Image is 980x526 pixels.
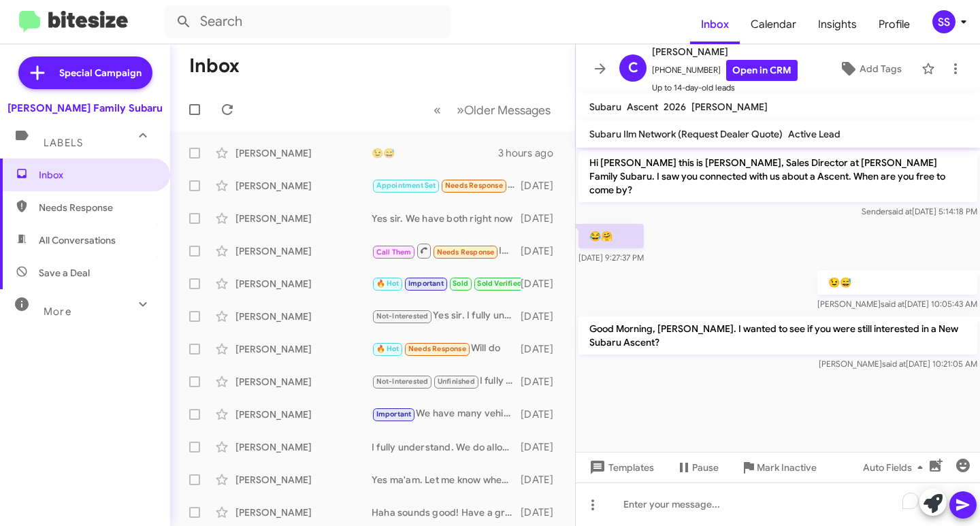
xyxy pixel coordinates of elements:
[44,137,83,149] span: Labels
[7,101,163,115] div: [PERSON_NAME] Family Subaru
[521,179,564,193] div: [DATE]
[498,146,564,160] div: 3 hours ago
[189,55,240,77] h1: Inbox
[372,242,521,259] div: Inbound Call
[235,179,372,193] div: [PERSON_NAME]
[39,168,154,182] span: Inbox
[235,244,372,258] div: [PERSON_NAME]
[757,455,817,480] span: Mark Inactive
[690,5,740,44] a: Inbox
[457,101,464,118] span: »
[521,473,564,487] div: [DATE]
[819,359,977,369] span: [PERSON_NAME] [DATE] 10:21:05 AM
[665,455,730,480] button: Pause
[438,377,475,386] span: Unfinished
[464,103,551,118] span: Older Messages
[372,473,521,487] div: Yes ma'am. Let me know when you can text.
[372,341,521,357] div: Will do
[477,279,522,288] span: Sold Verified
[434,101,441,118] span: «
[376,344,399,353] span: 🔥 Hot
[165,5,451,38] input: Search
[372,276,521,291] div: Liked “No worries haha i fully understand. When you arrive please ask for [PERSON_NAME] who assis...
[235,506,372,519] div: [PERSON_NAME]
[521,310,564,323] div: [DATE]
[372,374,521,389] div: I fully understand. Keep us in mind!
[59,66,142,80] span: Special Campaign
[372,406,521,422] div: We have many vehicles available. But we do not have auto-folding seats, they are all manually fol...
[372,146,498,160] div: 😉😅
[39,201,154,214] span: Needs Response
[408,344,466,353] span: Needs Response
[39,266,90,280] span: Save a Deal
[807,5,868,44] a: Insights
[235,146,372,160] div: [PERSON_NAME]
[868,5,921,44] a: Profile
[652,81,798,95] span: Up to 14-day-old leads
[521,277,564,291] div: [DATE]
[372,506,521,519] div: Haha sounds good! Have a great rest of your day!
[372,440,521,454] div: I fully understand. We do allow dealer trades for New vehicles. The rates have dropped a ton late...
[578,224,644,248] p: 😂🤗
[578,252,644,263] span: [DATE] 9:27:37 PM
[817,299,977,309] span: [PERSON_NAME] [DATE] 10:05:43 AM
[788,128,840,140] span: Active Lead
[521,506,564,519] div: [DATE]
[521,244,564,258] div: [DATE]
[921,10,965,33] button: SS
[521,440,564,454] div: [DATE]
[372,178,521,193] div: Hi [PERSON_NAME]. The experience was great! I just reached out to [GEOGRAPHIC_DATA] to see if the...
[44,306,71,318] span: More
[372,212,521,225] div: Yes sir. We have both right now
[691,101,768,113] span: [PERSON_NAME]
[882,359,906,369] span: said at
[235,375,372,389] div: [PERSON_NAME]
[587,455,654,480] span: Templates
[576,455,665,480] button: Templates
[448,96,559,124] button: Next
[888,206,912,216] span: said at
[589,128,783,140] span: Subaru Ilm Network (Request Dealer Quote)
[576,482,980,526] div: To enrich screen reader interactions, please activate Accessibility in Grammarly extension settings
[627,101,658,113] span: Ascent
[521,408,564,421] div: [DATE]
[578,316,977,355] p: Good Morning, [PERSON_NAME]. I wanted to see if you were still interested in a New Subaru Ascent?
[235,212,372,225] div: [PERSON_NAME]
[235,342,372,356] div: [PERSON_NAME]
[39,233,116,247] span: All Conversations
[881,299,904,309] span: said at
[376,279,399,288] span: 🔥 Hot
[730,455,828,480] button: Mark Inactive
[18,56,152,89] a: Special Campaign
[521,375,564,389] div: [DATE]
[426,96,559,124] nav: Page navigation example
[932,10,955,33] div: SS
[235,440,372,454] div: [PERSON_NAME]
[652,44,798,60] span: [PERSON_NAME]
[372,308,521,324] div: Yes sir. I fully understand. Congratulations have a great rest of your day!
[376,312,429,320] span: Not-Interested
[740,5,807,44] a: Calendar
[824,56,915,81] button: Add Tags
[664,101,686,113] span: 2026
[453,279,468,288] span: Sold
[589,101,621,113] span: Subaru
[408,279,444,288] span: Important
[445,181,503,190] span: Needs Response
[521,342,564,356] div: [DATE]
[376,410,412,418] span: Important
[437,248,495,257] span: Needs Response
[235,408,372,421] div: [PERSON_NAME]
[628,57,638,79] span: C
[376,181,436,190] span: Appointment Set
[692,455,719,480] span: Pause
[376,248,412,257] span: Call Them
[860,56,902,81] span: Add Tags
[852,455,939,480] button: Auto Fields
[521,212,564,225] div: [DATE]
[235,310,372,323] div: [PERSON_NAME]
